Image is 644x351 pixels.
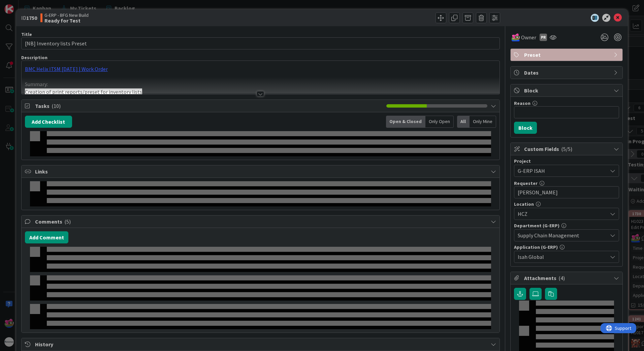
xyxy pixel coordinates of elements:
div: Only Mine [470,116,496,128]
button: Add Comment [25,231,68,243]
span: HCZ [518,210,607,218]
b: 1750 [26,14,37,21]
a: BMC Helix ITSM [DATE] | Work Order [25,66,108,72]
div: Application (G-ERP) [514,245,619,249]
input: type card name here... [21,37,500,49]
span: G-ERP ISAH [518,166,604,175]
div: Only Open [425,116,454,128]
span: ( 4 ) [558,275,565,281]
span: Description [21,54,47,61]
div: All [457,116,470,128]
div: Open & Closed [386,116,425,128]
span: Tasks [35,102,383,110]
div: PR [540,34,547,41]
span: History [35,340,487,348]
span: ( 5 ) [64,218,71,225]
label: Reason [514,100,530,106]
span: ( 5/5 ) [561,146,572,152]
button: Block [514,122,537,134]
span: Preset [524,51,610,59]
span: Owner [521,33,536,41]
span: Custom Fields [524,145,610,153]
label: Requester [514,180,538,186]
b: Ready for Test [44,18,89,23]
span: Dates [524,69,610,77]
span: ID [21,14,37,22]
span: Block [524,86,610,94]
img: JK [512,33,520,41]
span: ( 10 ) [52,103,61,109]
div: Location [514,202,619,206]
div: Project [514,159,619,163]
span: G-ERP - BFG New Build [44,12,89,18]
span: Isah Global [518,253,607,261]
span: Support [14,1,31,9]
button: Add Checklist [25,116,72,128]
span: Supply Chain Management [518,231,607,239]
span: Attachments [524,274,610,282]
span: Comments [35,218,487,226]
label: Title [21,31,32,37]
span: Links [35,167,487,175]
div: Department (G-ERP) [514,223,619,228]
